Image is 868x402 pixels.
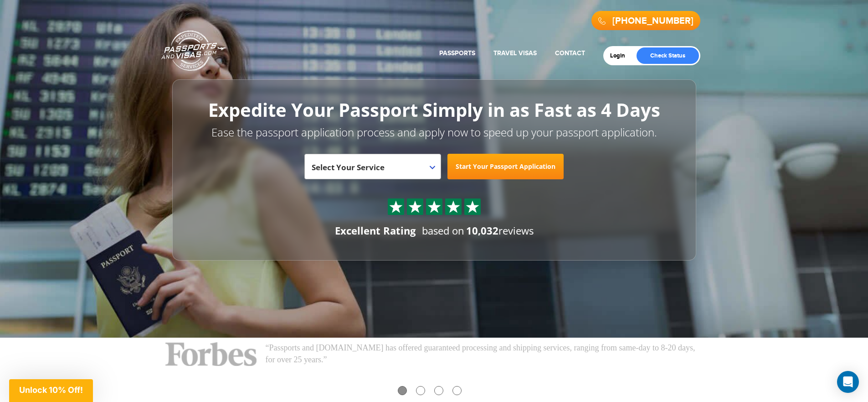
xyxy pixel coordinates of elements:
[335,224,416,238] div: Excellent Rating
[837,371,859,393] div: Open Intercom Messenger
[422,224,464,237] span: based on
[466,224,498,237] strong: 10,032
[447,200,460,214] img: Sprite St
[610,52,632,59] a: Login
[9,379,93,402] div: Unlock 10% Off!
[312,162,385,172] span: Select Your Service
[555,49,585,57] a: Contact
[447,154,564,179] a: Start Your Passport Application
[439,49,475,57] a: Passports
[389,200,403,214] img: Sprite St
[193,100,676,120] h1: Expedite Your Passport Simply in as Fast as 4 Days
[637,47,699,64] a: Check Status
[193,125,676,140] p: Ease the passport application process and apply now to speed up your passport application.
[19,385,83,395] span: Unlock 10% Off!
[466,224,534,237] span: reviews
[165,342,257,366] img: Forbes
[161,30,226,71] a: Passports & [DOMAIN_NAME]
[266,342,703,365] p: “Passports and [DOMAIN_NAME] has offered guaranteed processing and shipping services, ranging fro...
[312,157,431,183] span: Select Your Service
[427,200,441,214] img: Sprite St
[304,154,441,179] span: Select Your Service
[493,49,537,57] a: Travel Visas
[408,200,422,214] img: Sprite St
[466,200,479,214] img: Sprite St
[612,16,693,26] a: [PHONE_NUMBER]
